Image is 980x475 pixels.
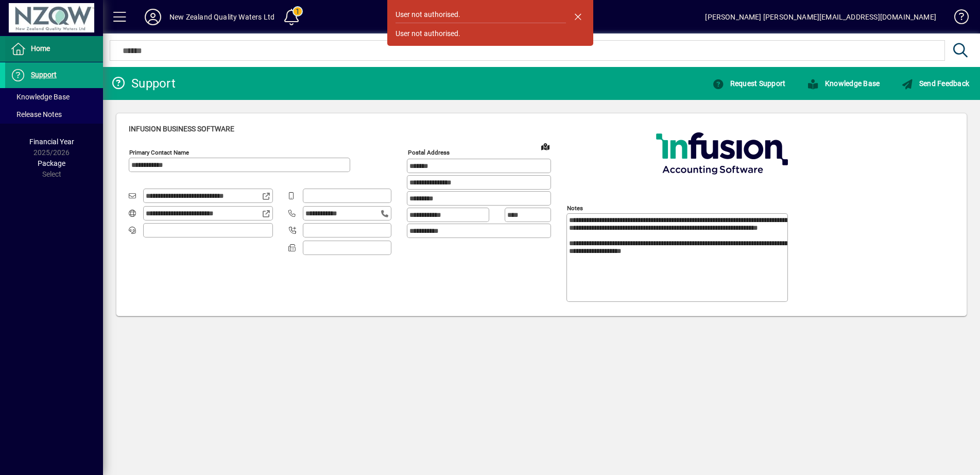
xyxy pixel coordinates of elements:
a: Knowledge Base [796,74,890,93]
a: Knowledge Base [947,2,967,36]
mat-label: Primary Contact Name [129,149,189,156]
span: Support [31,71,57,79]
mat-label: Notes [567,205,583,212]
button: Send Feedback [899,74,972,93]
span: Infusion Business Software [129,125,234,133]
span: Package [38,159,65,167]
a: Knowledge Base [5,88,103,106]
a: Release Notes [5,106,103,123]
div: New Zealand Quality Waters Ltd [169,9,274,25]
a: View on map [537,138,554,155]
span: Financial Year [29,138,74,146]
button: Profile [136,8,169,26]
div: [PERSON_NAME] [PERSON_NAME][EMAIL_ADDRESS][DOMAIN_NAME] [705,9,936,25]
span: Knowledge Base [807,79,880,88]
button: Request Support [710,74,788,93]
span: Send Feedback [901,79,969,88]
span: Knowledge Base [10,93,70,101]
a: Home [5,36,103,62]
span: Home [31,44,50,53]
span: Release Notes [10,110,62,118]
div: Support [111,75,176,92]
span: Request Support [712,79,785,88]
button: Knowledge Base [804,74,882,93]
